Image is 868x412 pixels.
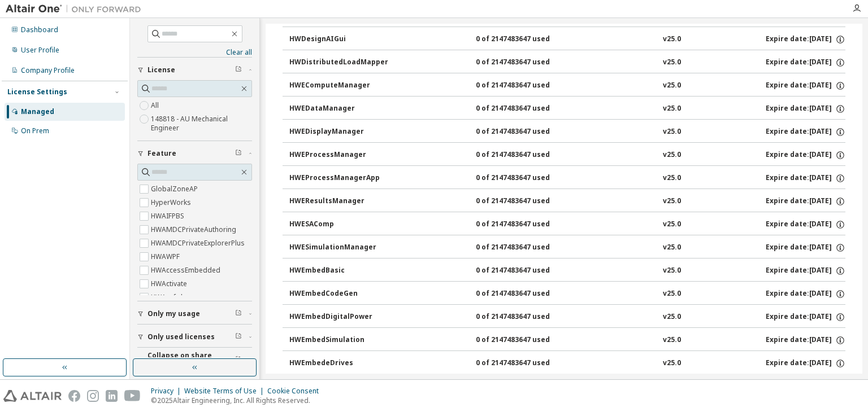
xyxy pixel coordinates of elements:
button: HWESimulationManager0 of 2147483647 usedv25.0Expire date:[DATE] [289,235,845,260]
label: HWAWPF [151,250,182,264]
label: HWAMDCPrivateAuthoring [151,223,238,236]
div: 0 of 2147483647 used [476,104,578,114]
div: Expire date: [DATE] [766,150,845,160]
div: HWEProcessManagerApp [289,173,391,183]
div: HWEResultsManager [289,196,391,207]
div: 0 of 2147483647 used [476,34,578,45]
div: HWDistributedLoadMapper [289,58,391,68]
label: HWAIFPBS [151,209,186,223]
div: Company Profile [21,66,75,75]
label: HWAMDCPrivateExplorerPlus [151,236,247,250]
div: v25.0 [663,81,681,91]
div: Expire date: [DATE] [766,127,845,137]
button: Only used licenses [137,325,252,349]
button: HWDesignAIGui0 of 2147483647 usedv25.0Expire date:[DATE] [289,27,845,52]
button: HWEmbedCodeGen0 of 2147483647 usedv25.0Expire date:[DATE] [289,282,845,306]
span: Feature [147,149,176,158]
label: HWAcufwh [151,291,187,304]
button: HWEProcessManagerApp0 of 2147483647 usedv25.0Expire date:[DATE] [289,166,845,191]
div: v25.0 [663,220,681,230]
img: altair_logo.svg [3,390,62,402]
button: License [137,58,252,82]
span: Only used licenses [147,332,215,341]
div: 0 of 2147483647 used [476,150,578,160]
span: Only my usage [147,309,200,318]
button: Feature [137,141,252,166]
div: 0 of 2147483647 used [476,358,578,369]
div: v25.0 [663,150,681,160]
p: © 2025 Altair Engineering, Inc. All Rights Reserved. [151,396,325,405]
div: v25.0 [663,58,681,68]
span: Clear filter [235,65,242,74]
button: HWEProcessManager0 of 2147483647 usedv25.0Expire date:[DATE] [289,143,845,168]
div: v25.0 [663,196,681,207]
div: v25.0 [663,243,681,253]
button: HWEmbedeDrives0 of 2147483647 usedv25.0Expire date:[DATE] [289,351,845,376]
div: User Profile [21,46,59,55]
div: Expire date: [DATE] [766,266,845,276]
div: Expire date: [DATE] [766,104,845,114]
div: On Prem [21,126,49,135]
button: HWESAComp0 of 2147483647 usedv25.0Expire date:[DATE] [289,212,845,237]
div: Managed [21,107,54,116]
div: v25.0 [663,335,681,345]
div: 0 of 2147483647 used [476,127,578,137]
img: instagram.svg [87,390,99,402]
div: v25.0 [663,312,681,322]
label: HWAccessEmbedded [151,264,223,277]
div: Expire date: [DATE] [766,81,845,91]
div: Expire date: [DATE] [766,58,845,68]
img: facebook.svg [68,390,80,402]
a: Clear all [137,48,252,57]
label: HyperWorks [151,196,193,209]
div: Privacy [151,387,184,396]
span: Collapse on share string [147,351,235,369]
button: HWEmbedSimulation0 of 2147483647 usedv25.0Expire date:[DATE] [289,328,845,353]
button: HWEmbedDigitalPower0 of 2147483647 usedv25.0Expire date:[DATE] [289,305,845,330]
label: HWActivate [151,277,189,291]
div: HWEmbedeDrives [289,358,391,369]
button: Only my usage [137,301,252,326]
label: 148818 - AU Mechanical Engineer [151,112,252,135]
div: 0 of 2147483647 used [476,335,578,345]
div: HWDesignAIGui [289,34,391,45]
div: v25.0 [663,266,681,276]
img: youtube.svg [124,390,141,402]
label: All [151,99,161,112]
div: HWESimulationManager [289,243,391,253]
span: Clear filter [235,356,242,365]
div: 0 of 2147483647 used [476,58,578,68]
div: Dashboard [21,25,58,34]
div: Expire date: [DATE] [766,220,845,230]
div: 0 of 2147483647 used [476,220,578,230]
div: HWEmbedSimulation [289,335,391,345]
div: License Settings [7,87,67,97]
div: 0 of 2147483647 used [476,289,578,299]
span: Clear filter [235,309,242,318]
div: HWEComputeManager [289,81,391,91]
div: v25.0 [663,104,681,114]
div: Expire date: [DATE] [766,34,845,45]
div: HWEProcessManager [289,150,391,160]
div: 0 of 2147483647 used [476,243,578,253]
div: 0 of 2147483647 used [476,173,578,183]
div: Expire date: [DATE] [766,243,845,253]
div: HWEDataManager [289,104,391,114]
span: License [147,65,175,74]
label: GlobalZoneAP [151,182,200,196]
div: HWEmbedCodeGen [289,289,391,299]
img: linkedin.svg [106,390,118,402]
div: v25.0 [663,34,681,45]
div: 0 of 2147483647 used [476,312,578,322]
div: v25.0 [663,289,681,299]
span: Clear filter [235,332,242,341]
div: 0 of 2147483647 used [476,196,578,207]
div: Expire date: [DATE] [766,289,845,299]
button: HWEmbedBasic0 of 2147483647 usedv25.0Expire date:[DATE] [289,258,845,283]
button: HWEDisplayManager0 of 2147483647 usedv25.0Expire date:[DATE] [289,120,845,144]
div: HWEmbedBasic [289,266,391,276]
div: HWESAComp [289,220,391,230]
div: HWEDisplayManager [289,127,391,137]
img: Altair One [6,3,147,15]
div: Expire date: [DATE] [766,173,845,183]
